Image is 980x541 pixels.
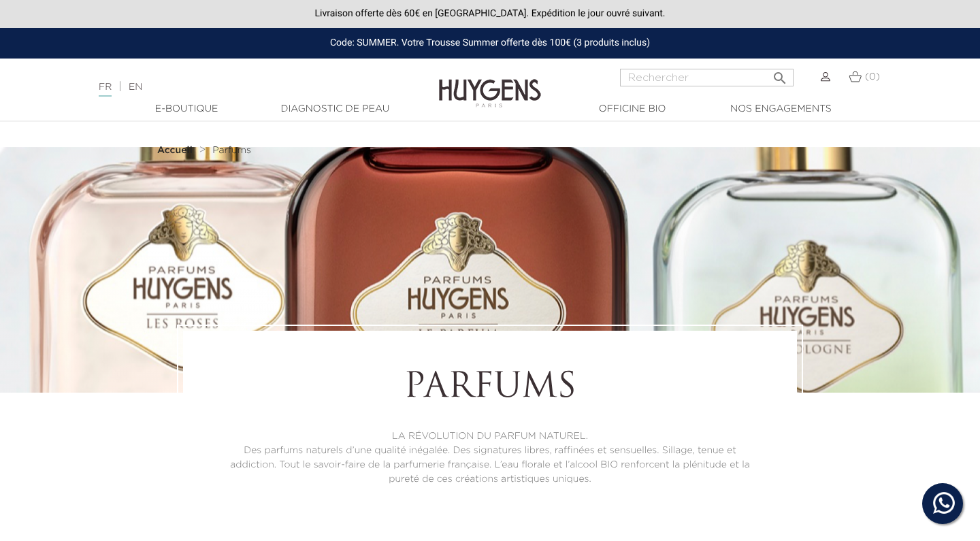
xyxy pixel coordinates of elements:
[157,145,195,156] a: Accueil
[212,146,251,155] span: Parfums
[129,82,142,92] a: EN
[439,57,541,110] img: Huygens
[212,145,251,156] a: Parfums
[713,102,849,116] a: Nos engagements
[220,444,759,487] p: Des parfums naturels d’une qualité inégalée. Des signatures libres, raffinées et sensuelles. Sill...
[772,66,788,82] i: 
[157,146,193,155] strong: Accueil
[267,102,403,116] a: Diagnostic de peau
[92,79,398,95] div: |
[768,65,792,83] button: 
[118,102,255,116] a: E-Boutique
[865,72,880,82] span: (0)
[620,69,794,86] input: Rechercher
[99,82,112,97] a: FR
[220,368,759,409] h1: Parfums
[220,429,759,444] p: LA RÉVOLUTION DU PARFUM NATUREL.
[564,102,700,116] a: Officine Bio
